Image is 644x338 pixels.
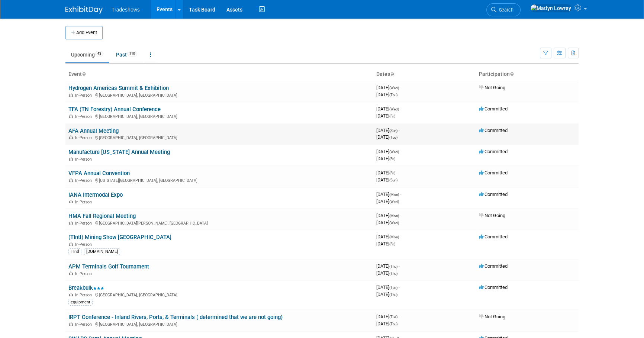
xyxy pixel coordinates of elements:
span: - [396,170,397,176]
span: (Fri) [389,171,395,175]
a: TFA (TN Forestry) Annual Conference [68,106,161,113]
span: [DATE] [376,263,400,269]
a: Upcoming43 [65,48,109,62]
img: In-Person Event [69,293,73,296]
img: In-Person Event [69,114,73,118]
span: (Thu) [389,322,397,326]
span: Tradeshows [112,7,140,13]
span: (Thu) [389,293,397,297]
img: In-Person Event [69,200,73,203]
span: [DATE] [376,106,401,112]
span: Not Going [479,314,505,319]
span: 110 [127,51,137,57]
span: [DATE] [376,134,397,140]
div: [GEOGRAPHIC_DATA][PERSON_NAME], [GEOGRAPHIC_DATA] [68,220,370,226]
span: In-Person [75,200,94,205]
span: [DATE] [376,213,401,218]
span: [DATE] [376,292,397,297]
span: 43 [95,51,103,57]
span: In-Person [75,114,94,119]
span: (Wed) [389,200,399,204]
div: [DOMAIN_NAME] [84,248,120,255]
a: HMA Fall Regional Meeting [68,213,136,219]
span: Committed [479,106,508,112]
span: [DATE] [376,321,397,326]
div: [GEOGRAPHIC_DATA], [GEOGRAPHIC_DATA] [68,113,370,119]
span: Committed [479,149,508,154]
a: Search [486,3,521,16]
span: [DATE] [376,128,400,133]
span: Not Going [479,85,505,90]
span: (Tue) [389,135,397,139]
span: Committed [479,234,508,239]
span: In-Person [75,157,94,162]
span: In-Person [75,242,94,247]
span: (Thu) [389,271,397,276]
span: - [399,314,400,319]
span: (Tue) [389,286,397,290]
span: [DATE] [376,177,397,183]
div: [GEOGRAPHIC_DATA], [GEOGRAPHIC_DATA] [68,92,370,98]
img: In-Person Event [69,322,73,326]
span: - [400,234,401,239]
span: Search [496,7,513,13]
span: - [399,128,400,133]
a: (TIntl) Mining Show [GEOGRAPHIC_DATA] [68,234,171,241]
span: In-Person [75,322,94,327]
span: In-Person [75,135,94,140]
span: [DATE] [376,92,397,97]
a: IRPT Conference - Inland Rivers, Ports, & Terminals ( determined that we are not going) [68,314,283,321]
img: In-Person Event [69,93,73,97]
span: [DATE] [376,220,399,225]
span: - [399,284,400,290]
div: equipment [68,299,93,306]
img: In-Person Event [69,178,73,182]
th: Participation [476,68,579,81]
img: Matlyn Lowrey [530,4,571,12]
span: - [400,149,401,154]
span: [DATE] [376,149,401,154]
div: [GEOGRAPHIC_DATA], [GEOGRAPHIC_DATA] [68,321,370,327]
img: In-Person Event [69,221,73,225]
span: (Wed) [389,221,399,225]
span: (Thu) [389,93,397,97]
a: Hydrogen Americas Summit & Exhibition [68,85,169,91]
a: Sort by Participation Type [510,71,513,77]
span: Not Going [479,213,505,218]
img: In-Person Event [69,135,73,139]
span: In-Person [75,293,94,297]
a: AFA Annual Meeting [68,128,119,134]
span: (Tue) [389,315,397,319]
span: [DATE] [376,241,395,247]
span: - [399,263,400,269]
span: [DATE] [376,191,401,197]
th: Event [65,68,373,81]
span: (Fri) [389,242,395,246]
a: Manufacture [US_STATE] Annual Meeting [68,149,170,155]
span: Committed [479,284,508,290]
span: - [400,213,401,218]
div: [GEOGRAPHIC_DATA], [GEOGRAPHIC_DATA] [68,134,370,140]
span: Committed [479,191,508,197]
span: [DATE] [376,314,400,319]
div: [GEOGRAPHIC_DATA], [GEOGRAPHIC_DATA] [68,292,370,297]
span: [DATE] [376,170,397,176]
span: [DATE] [376,113,395,119]
span: (Wed) [389,107,399,111]
span: In-Person [75,271,94,276]
span: Committed [479,128,508,133]
span: - [400,191,401,197]
span: [DATE] [376,199,399,204]
span: (Mon) [389,193,399,197]
div: [US_STATE][GEOGRAPHIC_DATA], [GEOGRAPHIC_DATA] [68,177,370,183]
a: VFPA Annual Convention [68,170,130,177]
span: (Fri) [389,114,395,118]
div: TIntl [68,248,81,255]
span: (Sun) [389,129,397,133]
span: (Thu) [389,264,397,268]
a: Sort by Event Name [82,71,86,77]
span: (Mon) [389,214,399,218]
span: (Wed) [389,86,399,90]
th: Dates [373,68,476,81]
a: IANA Intermodal Expo [68,191,123,198]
